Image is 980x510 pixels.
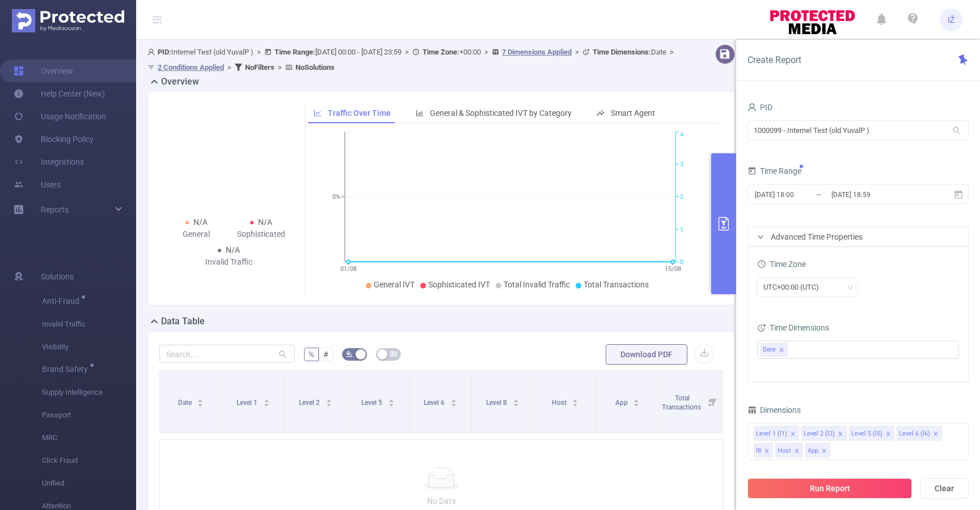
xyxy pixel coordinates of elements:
span: Level 1 [236,399,259,407]
input: filter select [790,343,792,357]
div: Sort [633,398,640,404]
i: icon: close [885,431,891,438]
div: App [808,444,818,458]
span: # [323,350,328,359]
span: Unified [42,472,136,495]
i: icon: caret-down [633,402,640,406]
div: Sort [450,398,457,404]
span: Level 6 [424,399,446,407]
i: icon: user [147,48,158,56]
i: icon: close [794,448,800,455]
div: Sort [263,398,270,404]
i: icon: close [821,448,827,455]
li: Level 1 (l1) [754,426,799,441]
span: Reports [41,205,69,214]
span: Dimensions [747,406,801,415]
span: Time Dimensions [757,323,829,332]
tspan: 15/08 [664,265,681,273]
span: Date [593,48,666,56]
i: Filter menu [705,371,721,433]
i: icon: close [838,431,843,438]
span: MRC [42,427,136,449]
b: PID: [158,48,171,56]
span: N/A [226,245,240,254]
span: IŽ [948,9,955,31]
b: No Filters [245,63,274,72]
span: General & Sophisticated IVT by Category [430,108,572,118]
i: icon: bar-chart [416,109,424,117]
span: > [572,48,582,56]
i: icon: close [933,431,939,438]
span: Host [552,399,568,407]
i: icon: caret-down [572,402,578,406]
i: icon: user [747,103,757,112]
li: Date [761,343,788,357]
span: Total Invalid Traffic [504,280,570,289]
a: Usage Notification [14,105,106,128]
li: Level 6 (l6) [897,426,942,441]
div: Sort [513,398,519,404]
i: icon: close [790,431,796,438]
div: l8 [756,444,761,458]
b: Time Zone: [423,48,459,56]
div: icon: rightAdvanced Time Properties [748,227,968,246]
b: Time Dimensions : [593,48,651,56]
i: icon: table [390,350,397,357]
a: Integrations [14,151,84,173]
u: 7 Dimensions Applied [502,48,572,56]
span: Anti-Fraud [42,297,83,305]
i: icon: caret-up [263,398,269,401]
div: Host [778,444,791,458]
span: Invalid Traffic [42,313,136,336]
b: No Solutions [295,63,335,72]
span: Passport [42,404,136,427]
div: General [164,228,229,240]
li: Level 5 (l5) [849,426,894,441]
span: Sophisticated IVT [428,280,490,289]
tspan: 3 [680,161,683,168]
li: Host [775,443,803,458]
span: App [615,399,630,407]
span: > [666,48,677,56]
button: Run Report [747,478,912,499]
span: > [254,48,264,56]
input: Start date [754,187,846,202]
div: Sort [572,398,578,404]
div: Sort [197,398,204,404]
div: UTC+00:00 (UTC) [763,278,827,296]
a: Help Center (New) [14,82,105,105]
span: Solutions [41,265,74,288]
i: icon: caret-up [388,398,394,401]
i: icon: caret-down [388,402,394,406]
a: Reports [41,198,69,221]
b: Time Range: [274,48,315,56]
i: icon: caret-down [197,402,204,406]
div: Sophisticated [229,228,294,240]
a: Blocking Policy [14,128,94,151]
i: icon: caret-up [633,398,640,401]
span: Level 8 [486,399,509,407]
input: End date [830,187,922,202]
i: icon: caret-up [197,398,204,401]
span: Visibility [42,336,136,358]
span: > [402,48,412,56]
span: Level 5 [361,399,384,407]
span: Smart Agent [611,108,655,118]
i: icon: caret-down [263,402,269,406]
span: N/A [258,218,272,227]
h2: Data Table [161,315,205,328]
i: icon: caret-down [326,402,332,406]
span: PID [747,103,772,112]
span: Supply Intelligence [42,381,136,404]
span: Click Fraud [42,449,136,472]
i: icon: caret-down [450,402,457,406]
span: > [274,63,285,72]
a: Overview [14,60,73,82]
button: Clear [920,478,969,499]
tspan: 0 [680,258,683,266]
span: Brand Safety [42,365,92,373]
div: Sort [388,398,395,404]
i: icon: right [757,233,764,240]
i: icon: close [779,347,784,354]
img: Protected Media [12,9,124,32]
